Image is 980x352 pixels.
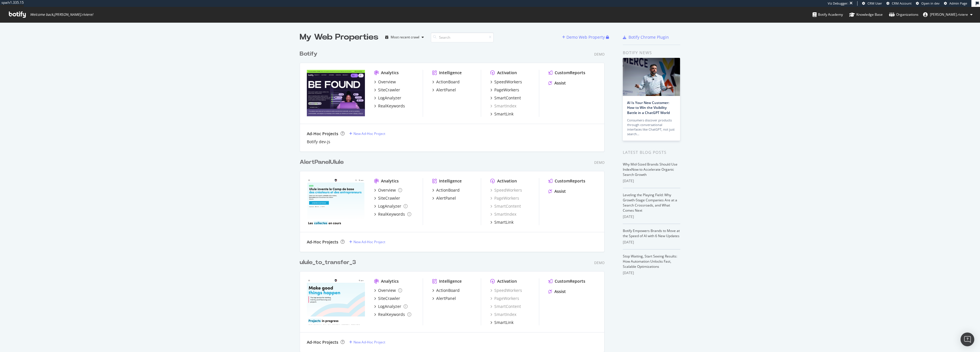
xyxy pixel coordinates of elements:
[949,1,967,5] span: Admin Page
[490,79,522,85] a: SpeedWorkers
[374,195,400,201] a: SiteCrawler
[307,278,365,325] img: ulule_to_transfer_3
[494,79,522,85] div: SpeedWorkers
[555,278,585,284] div: CustomReports
[889,12,918,17] div: Organizations
[623,50,680,56] div: Botify news
[432,187,460,193] a: ActionBoard
[889,7,918,22] a: Organizations
[378,103,405,109] div: RealKeywords
[886,1,912,6] a: CRM Account
[921,1,940,5] span: Open in dev
[374,87,400,93] a: SiteCrawler
[548,70,585,76] a: CustomReports
[490,288,522,293] a: SpeedWorkers
[374,211,411,217] a: RealKeywords
[862,1,882,6] a: CRM User
[548,278,585,284] a: CustomReports
[378,79,396,85] div: Overview
[307,178,365,225] img: AlertPanelUlule
[436,87,456,93] div: AlertPanel
[378,312,405,317] div: RealKeywords
[490,304,521,309] a: SmartContent
[307,139,330,145] a: Botify dev-js
[918,10,977,19] button: [PERSON_NAME].riviere
[378,203,401,209] div: LogAnalyzer
[300,50,317,58] div: Botify
[623,240,680,245] div: [DATE]
[494,320,513,325] div: SmartLink
[374,296,400,301] a: SiteCrawler
[892,1,912,5] span: CRM Account
[623,34,669,40] a: Botify Chrome Plugin
[378,296,400,301] div: SiteCrawler
[307,70,365,116] img: Botify
[439,70,462,76] div: Intelligence
[307,339,338,345] div: Ad-Hoc Projects
[381,278,399,284] div: Analytics
[432,79,460,85] a: ActionBoard
[436,79,460,85] div: ActionBoard
[490,95,521,101] a: SmartContent
[353,340,385,345] div: New Ad-Hoc Project
[436,288,460,293] div: ActionBoard
[490,103,516,109] a: SmartIndex
[828,1,848,6] div: Viz Debugger:
[930,12,968,17] span: emmanuel.riviere
[623,270,680,276] div: [DATE]
[439,178,462,184] div: Intelligence
[432,296,456,301] a: AlertPanel
[378,195,400,201] div: SiteCrawler
[436,296,456,301] div: AlertPanel
[490,203,521,209] a: SmartContent
[374,103,405,109] a: RealKeywords
[490,111,513,117] a: SmartLink
[494,219,513,225] div: SmartLink
[627,118,676,136] div: Consumers discover products through conversational interfaces like ChatGPT, not just search…
[378,87,400,93] div: SiteCrawler
[436,187,460,193] div: ActionBoard
[490,320,513,325] a: SmartLink
[300,158,344,166] div: AlertPanelUlule
[497,278,517,284] div: Activation
[490,211,516,217] a: SmartIndex
[490,296,519,301] a: PageWorkers
[378,288,396,293] div: Overview
[497,178,517,184] div: Activation
[594,52,604,57] div: Demo
[300,258,356,267] div: ulule_to_transfer_3
[623,149,680,156] div: Latest Blog Posts
[554,188,566,194] div: Assist
[594,260,604,265] div: Demo
[555,178,585,184] div: CustomReports
[349,239,385,244] a: New Ad-Hoc Project
[548,188,566,194] a: Assist
[490,312,516,317] a: SmartIndex
[431,32,494,42] input: Search
[490,187,522,193] a: SpeedWorkers
[30,12,93,17] span: Welcome back, [PERSON_NAME].riviere !
[349,131,385,136] a: New Ad-Hoc Project
[562,33,606,42] button: Demo Web Property
[490,87,519,93] a: PageWorkers
[849,12,883,17] div: Knowledge Base
[490,195,519,201] div: PageWorkers
[623,214,680,219] div: [DATE]
[383,33,426,42] button: Most recent crawl
[374,95,401,101] a: LogAnalyzer
[439,278,462,284] div: Intelligence
[391,36,419,39] div: Most recent crawl
[868,1,882,5] span: CRM User
[353,239,385,244] div: New Ad-Hoc Project
[548,178,585,184] a: CustomReports
[623,192,677,213] a: Leveling the Playing Field: Why Growth-Stage Companies Are at a Search Crossroads, and What Comes...
[623,228,680,238] a: Botify Empowers Brands to Move at the Speed of AI with 6 New Updates
[307,239,338,245] div: Ad-Hoc Projects
[562,35,606,40] a: Demo Web Property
